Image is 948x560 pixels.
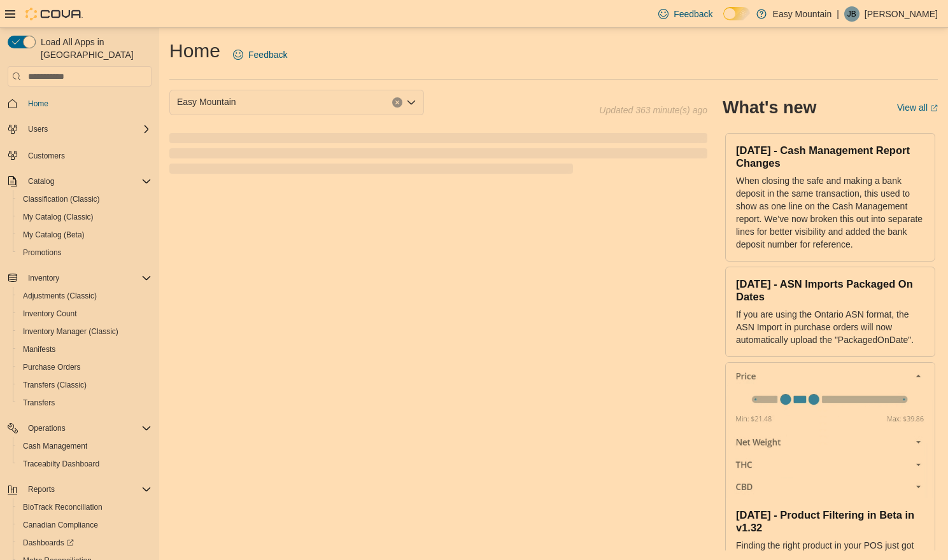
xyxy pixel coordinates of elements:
[18,360,86,375] a: Purchase Orders
[674,8,712,20] span: Feedback
[13,226,157,244] button: My Catalog (Beta)
[169,38,220,64] h1: Home
[18,500,152,515] span: BioTrack Reconciliation
[177,94,236,109] span: Easy Mountain
[18,288,152,304] span: Adjustments (Classic)
[23,362,81,372] span: Purchase Orders
[23,398,55,408] span: Transfers
[930,104,938,112] svg: External link
[18,324,152,339] span: Inventory Manager (Classic)
[23,482,60,497] button: Reports
[18,288,102,304] a: Adjustments (Classic)
[23,174,152,189] span: Catalog
[837,6,839,22] p: |
[736,508,924,534] h3: [DATE] - Product Filtering in Beta in v1.32
[23,421,152,436] span: Operations
[3,94,157,113] button: Home
[23,194,100,204] span: Classification (Classic)
[599,105,707,115] p: Updated 363 minute(s) ago
[18,192,105,207] a: Classification (Classic)
[23,326,118,337] span: Inventory Manager (Classic)
[736,308,924,346] p: If you are using the Ontario ASN format, the ASN Import in purchase orders will now automatically...
[3,146,157,164] button: Customers
[13,208,157,226] button: My Catalog (Classic)
[28,124,48,134] span: Users
[13,498,157,516] button: BioTrack Reconciliation
[23,230,85,240] span: My Catalog (Beta)
[23,291,97,301] span: Adjustments (Classic)
[28,176,54,186] span: Catalog
[13,534,157,552] a: Dashboards
[23,502,103,512] span: BioTrack Reconciliation
[23,148,70,164] a: Customers
[18,324,124,339] a: Inventory Manager (Classic)
[736,144,924,169] h3: [DATE] - Cash Management Report Changes
[406,97,416,108] button: Open list of options
[18,438,152,454] span: Cash Management
[13,305,157,323] button: Inventory Count
[723,97,816,118] h2: What's new
[865,6,938,22] p: [PERSON_NAME]
[18,438,92,454] a: Cash Management
[28,151,65,161] span: Customers
[23,122,53,137] button: Users
[3,172,157,190] button: Catalog
[23,212,94,222] span: My Catalog (Classic)
[18,500,108,515] a: BioTrack Reconciliation
[18,192,152,207] span: Classification (Classic)
[23,122,152,137] span: Users
[723,7,750,20] input: Dark Mode
[18,535,152,550] span: Dashboards
[18,395,60,410] a: Transfers
[13,455,157,473] button: Traceabilty Dashboard
[18,395,152,410] span: Transfers
[3,419,157,437] button: Operations
[18,306,152,321] span: Inventory Count
[248,48,287,61] span: Feedback
[18,245,152,260] span: Promotions
[3,480,157,498] button: Reports
[228,42,292,67] a: Feedback
[3,269,157,287] button: Inventory
[13,244,157,262] button: Promotions
[169,136,707,176] span: Loading
[18,377,92,393] a: Transfers (Classic)
[25,8,83,20] img: Cova
[18,517,152,533] span: Canadian Compliance
[23,380,87,390] span: Transfers (Classic)
[897,102,938,113] a: View allExternal link
[23,147,152,163] span: Customers
[13,190,157,208] button: Classification (Classic)
[23,309,77,319] span: Inventory Count
[18,227,90,242] a: My Catalog (Beta)
[18,456,152,472] span: Traceabilty Dashboard
[653,1,718,27] a: Feedback
[23,459,99,469] span: Traceabilty Dashboard
[18,456,104,472] a: Traceabilty Dashboard
[3,120,157,138] button: Users
[18,342,60,357] a: Manifests
[28,273,59,283] span: Inventory
[28,99,48,109] span: Home
[13,358,157,376] button: Purchase Orders
[13,376,157,394] button: Transfers (Classic)
[28,423,66,433] span: Operations
[36,36,152,61] span: Load All Apps in [GEOGRAPHIC_DATA]
[13,323,157,340] button: Inventory Manager (Classic)
[23,270,64,286] button: Inventory
[23,344,55,354] span: Manifests
[18,227,152,242] span: My Catalog (Beta)
[847,6,856,22] span: JB
[23,95,152,111] span: Home
[844,6,860,22] div: Jesse Bello
[13,287,157,305] button: Adjustments (Classic)
[28,484,55,494] span: Reports
[18,360,152,375] span: Purchase Orders
[18,535,79,550] a: Dashboards
[23,482,152,497] span: Reports
[13,394,157,412] button: Transfers
[23,96,53,111] a: Home
[736,174,924,251] p: When closing the safe and making a bank deposit in the same transaction, this used to show as one...
[18,517,103,533] a: Canadian Compliance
